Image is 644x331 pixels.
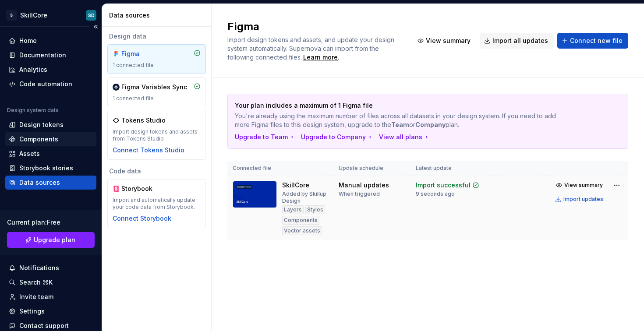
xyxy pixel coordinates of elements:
div: Figma [121,49,163,58]
div: Design tokens [19,120,64,129]
a: Data sources [5,176,96,190]
b: Team [391,121,409,128]
button: Collapse sidebar [89,21,102,33]
div: Design data [107,32,206,41]
div: Figma Variables Sync [121,83,187,92]
span: View summary [426,36,471,45]
a: Code automation [5,77,96,91]
div: Assets [19,149,40,158]
div: Search ⌘K [19,278,53,287]
div: Tokens Studio [121,116,166,125]
div: 1 connected file [113,95,201,102]
div: Import and automatically update your code data from Storybook. [113,197,201,211]
button: Upgrade to Team [235,133,296,141]
span: Upgrade plan [34,236,75,244]
a: Upgrade plan [7,232,95,248]
button: Upgrade to Company [301,133,374,141]
div: Manual updates [339,181,389,190]
div: 1 connected file [113,62,201,69]
div: Import updates [563,196,603,203]
a: Storybook stories [5,161,96,175]
button: View summary [413,33,476,49]
button: Import all updates [480,33,554,49]
div: SkillCore [20,11,47,20]
div: Vector assets [282,226,322,235]
div: Storybook stories [19,164,73,173]
button: Connect new file [557,33,628,49]
a: Design tokens [5,118,96,132]
div: Data sources [109,11,208,20]
span: View summary [564,182,603,189]
button: SSkillCoreSD [2,6,100,25]
div: S [6,10,17,21]
span: Import design tokens and assets, and update your design system automatically. Supernova can impor... [227,36,396,61]
div: Design system data [7,107,59,114]
div: Invite team [19,292,53,301]
button: Connect Storybook [113,214,171,223]
h2: Figma [227,20,403,34]
button: Notifications [5,261,96,275]
button: Import updates [552,193,607,205]
th: Latest update [410,161,495,176]
p: Your plan includes a maximum of 1 Figma file [235,101,559,110]
div: Documentation [19,51,66,60]
div: SkillCore [282,181,309,190]
a: Invite team [5,290,96,304]
div: Components [19,135,58,144]
div: SD [88,12,95,19]
div: Layers [282,205,304,214]
div: Settings [19,307,45,316]
div: Code data [107,167,206,176]
div: Current plan : Free [7,218,95,227]
div: When triggered [339,190,380,197]
a: Figma1 connected file [107,44,206,74]
button: View all plans [379,133,430,141]
div: Added by Skillup Design [282,190,328,204]
a: StorybookImport and automatically update your code data from Storybook.Connect Storybook [107,179,206,228]
div: Import successful [416,181,471,190]
div: Import design tokens and assets from Tokens Studio [113,128,201,142]
a: Tokens StudioImport design tokens and assets from Tokens StudioConnect Tokens Studio [107,111,206,160]
a: Settings [5,304,96,318]
div: Data sources [19,178,60,187]
span: Import all updates [492,36,548,45]
b: Company [415,121,446,128]
div: Contact support [19,321,69,330]
a: Assets [5,147,96,161]
th: Update schedule [333,161,411,176]
div: Components [282,216,319,225]
a: Documentation [5,48,96,62]
div: 9 seconds ago [416,190,455,197]
span: . [302,54,339,61]
a: Analytics [5,63,96,77]
a: Learn more [303,53,338,62]
button: Search ⌘K [5,275,96,289]
th: Connected file [227,161,333,176]
div: Code automation [19,80,72,88]
button: Connect Tokens Studio [113,146,184,155]
div: Analytics [19,65,47,74]
span: Connect new file [570,36,623,45]
a: Components [5,132,96,146]
button: View summary [552,179,607,191]
div: Home [19,36,37,45]
div: Storybook [121,184,163,193]
p: You're already using the maximum number of files across all datasets in your design system. If yo... [235,112,559,129]
div: Styles [305,205,325,214]
div: Notifications [19,264,59,272]
a: Home [5,34,96,48]
a: Figma Variables Sync1 connected file [107,77,206,107]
